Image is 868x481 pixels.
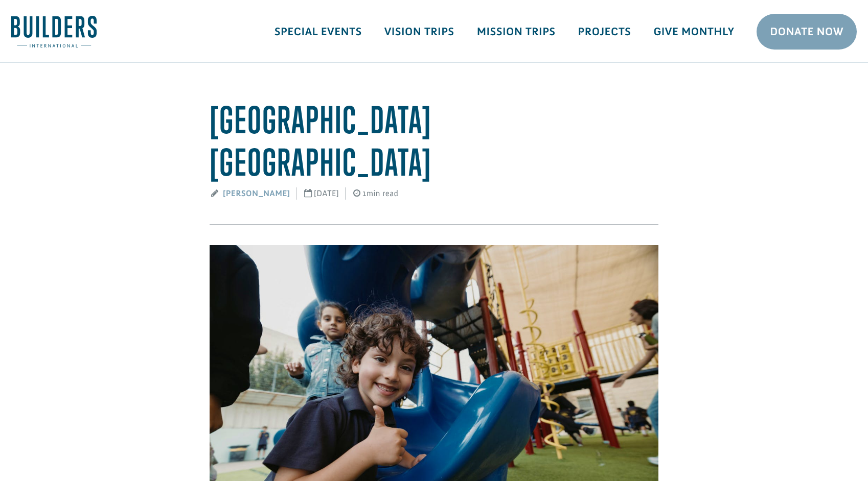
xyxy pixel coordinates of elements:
[210,99,658,184] h1: [GEOGRAPHIC_DATA] [GEOGRAPHIC_DATA]
[296,181,346,206] span: [DATE]
[223,188,290,199] a: [PERSON_NAME]
[757,14,857,50] a: Donate Now
[642,17,745,46] a: Give Monthly
[11,16,97,47] img: Builders International
[263,17,373,46] a: Special Events
[567,17,643,46] a: Projects
[466,17,567,46] a: Mission Trips
[373,17,466,46] a: Vision Trips
[346,181,405,206] span: 1min read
